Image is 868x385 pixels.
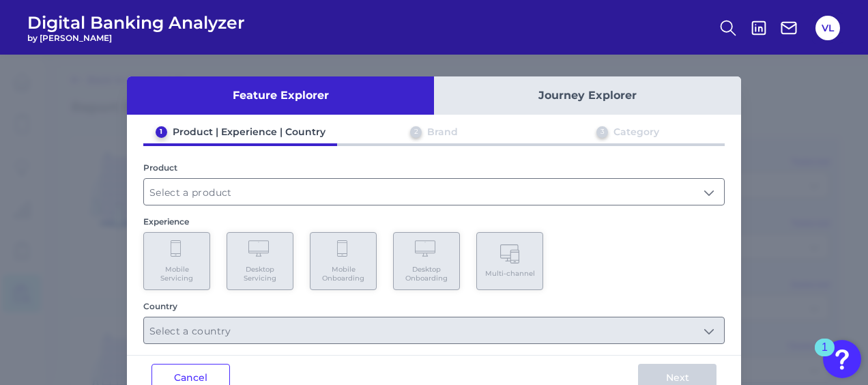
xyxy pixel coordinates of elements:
span: Multi-channel [485,269,535,278]
button: Desktop Servicing [227,232,293,290]
button: Mobile Onboarding [310,232,377,290]
div: Brand [427,126,458,138]
input: Select a country [144,317,724,343]
button: Multi-channel [476,232,543,290]
button: VL [815,16,840,40]
div: 1 [156,126,167,138]
button: Mobile Servicing [143,232,210,290]
div: 2 [410,126,422,138]
button: Open Resource Center, 1 new notification [823,340,861,378]
div: Country [143,301,725,311]
span: Mobile Onboarding [317,265,369,283]
span: Mobile Servicing [151,265,203,283]
div: Product [143,162,725,173]
div: Category [613,126,659,138]
button: Journey Explorer [434,76,741,115]
span: by [PERSON_NAME] [27,33,245,43]
span: Desktop Onboarding [401,265,452,283]
button: Desktop Onboarding [393,232,460,290]
span: Digital Banking Analyzer [27,12,245,33]
div: 3 [596,126,608,138]
div: Experience [143,216,725,227]
div: Product | Experience | Country [173,126,325,138]
input: Select a product [144,179,724,205]
span: Desktop Servicing [234,265,286,283]
div: 1 [822,347,828,365]
button: Feature Explorer [127,76,434,115]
